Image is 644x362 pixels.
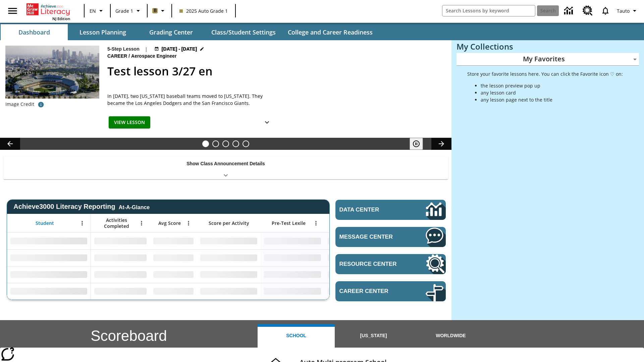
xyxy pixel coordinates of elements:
button: Image credit: David Sucsy/E+/Getty Images [34,99,48,111]
div: No Data, [150,249,197,266]
div: At-A-Glance [119,203,150,210]
a: Resource Center, Will open in new tab [579,2,597,20]
div: No Data, [91,266,150,283]
span: Resource Center [339,261,406,267]
p: Show Class Announcement Details [186,160,265,167]
div: In [DATE], two [US_STATE] baseball teams moved to [US_STATE]. They became the Los Angeles Dodgers... [107,93,275,107]
div: No Data, [324,249,388,266]
span: EN [90,7,96,14]
span: Message Center [339,234,406,240]
h3: My Collections [457,42,639,51]
div: No Data, [91,283,150,300]
span: Achieve3000 Literacy Reporting [13,203,150,210]
div: My Favorites [457,53,639,66]
a: Home [26,3,70,16]
div: No Data, [150,283,197,300]
span: Career [107,53,128,60]
div: Home [26,2,70,21]
div: No Data, [91,249,150,266]
button: Slide 4 Pre-release lesson [232,140,239,147]
button: Class/Student Settings [206,24,281,40]
img: Dodgers stadium. [5,46,99,99]
span: | [145,46,148,53]
button: Profile/Settings [614,5,641,17]
div: No Data, [150,233,197,249]
span: Student [36,220,54,226]
span: B [154,6,157,15]
span: Data Center [339,206,403,213]
li: any lesson page next to the title [481,96,623,103]
div: No Data, [324,266,388,283]
button: Slide 1 Test lesson 3/27 en [202,140,209,147]
button: Aug 24 - Aug 24 Choose Dates [153,46,206,53]
p: Image Credit [5,101,34,108]
button: Open Menu [311,218,321,228]
span: Score per Activity [209,220,249,226]
button: Open Menu [77,218,87,228]
button: Open side menu [3,1,22,21]
p: 5-Step Lesson [107,46,140,53]
button: College and Career Readiness [282,24,378,40]
li: the lesson preview pop up [481,82,623,89]
div: No Data, [150,266,197,283]
span: 2025 Auto Grade 1 [179,7,228,14]
button: Slide 3 Cars of the Future? [222,140,229,147]
input: search field [442,5,535,16]
p: Store your favorite lessons here. You can click the Favorite icon ♡ on: [467,70,623,77]
div: Show Class Announcement Details [3,156,448,179]
span: Career Center [339,288,406,295]
span: Aerospace Engineer [131,53,178,60]
button: Grade: Grade 1, Select a grade [113,5,145,17]
div: No Data, [91,233,150,249]
button: Lesson carousel, Next [431,138,451,150]
button: [US_STATE] [335,324,412,348]
button: Slide 5 Remembering Justice O'Connor [243,140,249,147]
button: School [258,324,335,348]
button: Worldwide [412,324,489,348]
button: Open Menu [137,218,147,228]
span: [DATE] - [DATE] [162,46,197,53]
a: Notifications [597,2,614,19]
h2: Test lesson 3/27 en [107,63,443,80]
span: Grade 1 [115,7,133,14]
a: Data Center [335,200,446,220]
div: No Data, [324,283,388,300]
button: Boost Class color is light brown. Change class color [150,5,169,17]
a: Message Center [335,227,446,247]
span: Activities Completed [94,217,139,229]
a: Career Center [335,281,446,301]
button: Language: EN, Select a language [87,5,108,17]
span: In 1958, two New York baseball teams moved to California. They became the Los Angeles Dodgers and... [107,93,275,107]
button: Open Menu [183,218,194,228]
span: NJ Edition [52,16,70,21]
button: Lesson Planning [69,24,136,40]
span: / [128,53,130,59]
div: Pause [410,138,430,150]
button: Pause [410,138,423,150]
span: Pre-Test Lexile [272,220,306,226]
span: Avg Score [158,220,181,226]
button: Slide 2 Ask the Scientist: Furry Friends [212,140,219,147]
a: Resource Center, Will open in new tab [335,254,446,274]
button: Grading Center [138,24,205,40]
span: Tauto [617,7,630,14]
button: Show Details [260,116,274,129]
a: Data Center [560,2,579,20]
button: Dashboard [1,24,68,40]
li: any lesson card [481,89,623,96]
div: No Data, [324,233,388,249]
button: View Lesson [109,116,150,129]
